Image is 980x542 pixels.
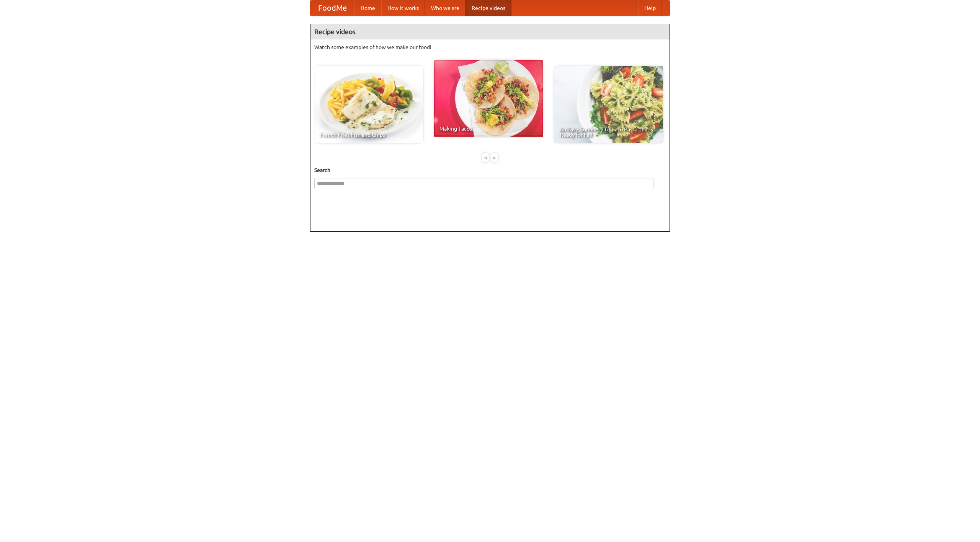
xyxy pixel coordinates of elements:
[310,0,354,16] a: FoodMe
[491,153,498,162] div: »
[310,24,670,39] h4: Recipe videos
[434,60,543,137] a: Making Tacos
[554,66,663,143] a: An Easy, Summery Tomato Pasta That's Ready for Fall
[354,0,381,16] a: Home
[381,0,425,16] a: How it works
[425,0,465,16] a: Who we are
[320,132,418,138] span: French Fries Fish and Chips
[638,0,662,16] a: Help
[314,43,666,51] p: Watch some examples of how we make our food!
[482,153,489,162] div: «
[439,126,537,131] span: Making Tacos
[314,166,666,174] h5: Search
[314,66,423,143] a: French Fries Fish and Chips
[560,127,658,138] span: An Easy, Summery Tomato Pasta That's Ready for Fall
[465,0,511,16] a: Recipe videos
